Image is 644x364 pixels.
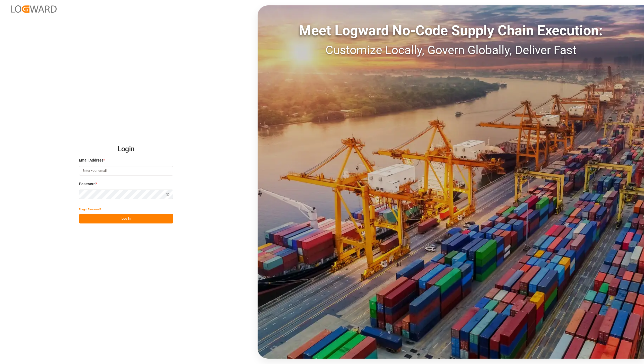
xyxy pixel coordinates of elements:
[79,141,173,158] h2: Login
[79,166,173,176] input: Enter your email
[79,181,96,187] span: Password
[79,205,101,214] button: Forgot Password?
[258,41,644,59] div: Customize Locally, Govern Globally, Deliver Fast
[79,157,103,163] span: Email Address
[11,5,57,13] img: Logward_new_orange.png
[79,214,173,223] button: Log In
[258,20,644,41] div: Meet Logward No-Code Supply Chain Execution:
